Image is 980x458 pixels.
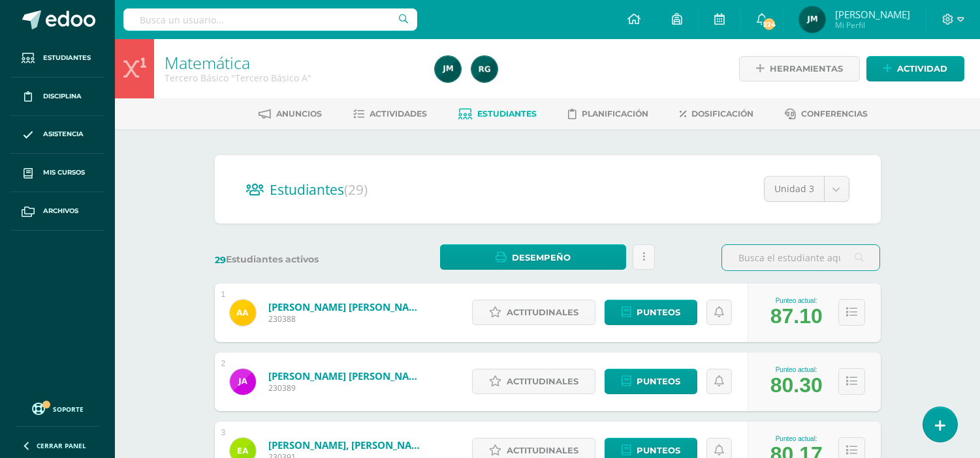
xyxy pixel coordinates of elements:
span: Punteos [637,369,680,394]
a: Mis cursos [10,154,104,192]
span: 224 [762,17,776,31]
span: Mi Perfil [835,20,910,31]
span: Unidad 3 [774,177,814,201]
a: Actitudinales [472,300,595,325]
span: Actividades [370,109,427,119]
a: Anuncios [259,104,322,124]
span: Punteos [637,300,680,324]
span: Estudiantes [477,109,537,119]
a: Desempeño [440,244,626,270]
span: Cerrar panel [37,441,86,450]
a: Actividades [353,104,427,124]
span: (29) [344,180,368,199]
img: 3d57d3ff54951a5095633ef27f9ced1d.png [230,369,256,395]
span: Actividad [897,57,947,81]
span: Conferencias [801,109,868,119]
span: Estudiantes [43,53,91,63]
div: 87.10 [770,304,823,328]
img: 104ed11ed9f0f45768da48e925a69007.png [230,300,256,326]
a: Estudiantes [458,104,537,124]
a: Estudiantes [10,39,104,78]
span: 29 [215,254,226,266]
a: Actividad [866,56,964,81]
img: e044b199acd34bf570a575bac584e1d1.png [471,56,498,82]
a: Planificación [568,104,648,124]
span: Soporte [53,405,84,414]
a: Disciplina [10,78,104,116]
a: [PERSON_NAME] [PERSON_NAME] [268,300,425,313]
a: Archivos [10,192,104,231]
span: Dosificación [691,109,753,119]
h1: Matemática [165,53,419,72]
span: 230389 [268,382,425,394]
a: Dosificación [680,104,753,124]
a: Soporte [16,399,99,417]
span: Archivos [43,206,78,216]
span: Disciplina [43,91,82,102]
span: Actitudinales [507,300,578,324]
a: Punteos [605,300,697,325]
a: Asistencia [10,116,104,154]
div: Punteo actual: [770,366,823,373]
img: 12b7c84a092dbc0c2c2dfa63a40b0068.png [799,7,825,33]
span: Mis cursos [43,167,85,178]
span: Planificación [582,109,648,119]
a: Conferencias [785,104,868,124]
span: 230388 [268,313,425,324]
a: Punteos [605,369,697,394]
span: Actitudinales [507,369,578,394]
div: 2 [221,359,226,368]
input: Busca el estudiante aquí... [722,245,879,270]
div: 80.30 [770,373,823,397]
div: Tercero Básico 'Tercero Básico A' [165,72,419,84]
span: Desempeño [512,246,571,270]
a: Unidad 3 [765,177,849,201]
div: 3 [221,428,226,437]
span: Herramientas [770,57,843,81]
span: Estudiantes [270,180,368,199]
span: [PERSON_NAME] [835,8,910,21]
img: 12b7c84a092dbc0c2c2dfa63a40b0068.png [435,56,461,82]
div: 1 [221,290,226,299]
input: Busca un usuario... [123,8,417,31]
a: Matemática [165,51,250,74]
div: Punteo actual: [770,297,823,304]
a: Actitudinales [472,369,595,394]
a: Herramientas [739,56,860,81]
a: [PERSON_NAME] [PERSON_NAME] [268,369,425,382]
span: Anuncios [276,109,322,119]
label: Estudiantes activos [215,253,373,266]
a: [PERSON_NAME], [PERSON_NAME] [268,438,425,451]
span: Asistencia [43,129,84,139]
div: Punteo actual: [770,435,823,442]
